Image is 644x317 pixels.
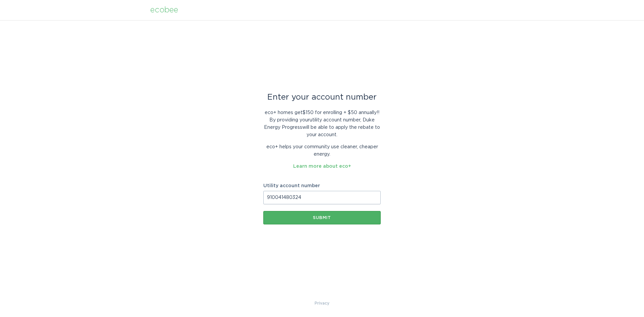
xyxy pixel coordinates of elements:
[263,109,381,139] p: eco+ homes get $150 for enrolling + $50 annually! ! By providing your utility account number , Du...
[263,211,381,224] button: Submit
[315,300,329,307] a: Privacy Policy & Terms of Use
[150,6,178,14] div: ecobee
[267,216,377,220] div: Submit
[263,183,381,188] label: Utility account number
[263,143,381,158] p: eco+ helps your community use cleaner, cheaper energy.
[293,164,351,169] a: Learn more about eco+
[263,94,381,101] div: Enter your account number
